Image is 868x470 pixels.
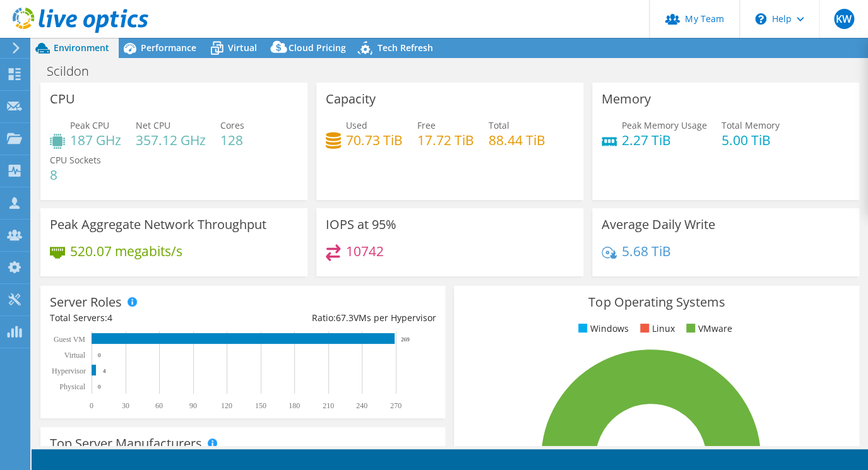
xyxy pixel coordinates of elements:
text: Guest VM [54,335,85,344]
text: 270 [390,401,401,410]
span: 4 [107,312,112,324]
h4: 2.27 TiB [622,133,707,147]
span: CPU Sockets [50,154,101,166]
text: 240 [356,401,367,410]
li: Windows [575,322,629,336]
div: Total Servers: [50,311,243,325]
h4: 70.73 TiB [346,133,403,147]
text: 210 [323,401,334,410]
h4: 5.68 TiB [622,244,671,258]
span: KW [834,9,854,29]
h3: Capacity [326,92,376,106]
h1: Scildon [41,64,109,78]
h4: 10742 [346,244,384,258]
h3: Average Daily Write [602,218,715,232]
span: Free [417,119,436,131]
h3: Memory [602,92,651,106]
span: Cores [220,119,244,131]
li: Linux [637,322,675,336]
h4: 187 GHz [70,133,121,147]
li: VMware [683,322,732,336]
span: Total [489,119,509,131]
span: Tech Refresh [378,42,433,54]
text: 30 [122,401,129,410]
text: 60 [155,401,163,410]
span: Peak Memory Usage [622,119,707,131]
h3: Top Operating Systems [463,295,849,309]
text: Hypervisor [52,367,86,375]
text: 90 [189,401,197,410]
span: Total Memory [722,119,780,131]
text: 180 [288,401,300,410]
h3: IOPS at 95% [326,218,396,232]
text: 0 [98,352,101,358]
text: Virtual [64,351,86,360]
svg: \n [755,13,766,25]
h4: 17.72 TiB [417,133,474,147]
h3: Top Server Manufacturers [50,437,202,450]
h4: 5.00 TiB [722,133,780,147]
span: Cloud Pricing [288,42,346,54]
span: Environment [54,42,109,54]
h3: Server Roles [50,295,122,309]
h4: 357.12 GHz [136,133,206,147]
text: 269 [401,336,410,343]
span: Virtual [228,42,257,54]
h4: 88.44 TiB [489,133,545,147]
text: 0 [98,384,101,390]
text: 0 [90,401,93,410]
text: 150 [255,401,266,410]
span: Peak CPU [70,119,109,131]
text: 120 [221,401,232,410]
span: Performance [141,42,196,54]
div: Ratio: VMs per Hypervisor [243,311,436,325]
span: Net CPU [136,119,170,131]
h4: 520.07 megabits/s [70,244,182,258]
h3: CPU [50,92,75,106]
text: Physical [59,382,85,391]
h4: 8 [50,168,101,182]
span: Used [346,119,367,131]
span: 67.3 [335,312,353,324]
text: 4 [103,368,106,374]
h3: Peak Aggregate Network Throughput [50,218,266,232]
h4: 128 [220,133,244,147]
